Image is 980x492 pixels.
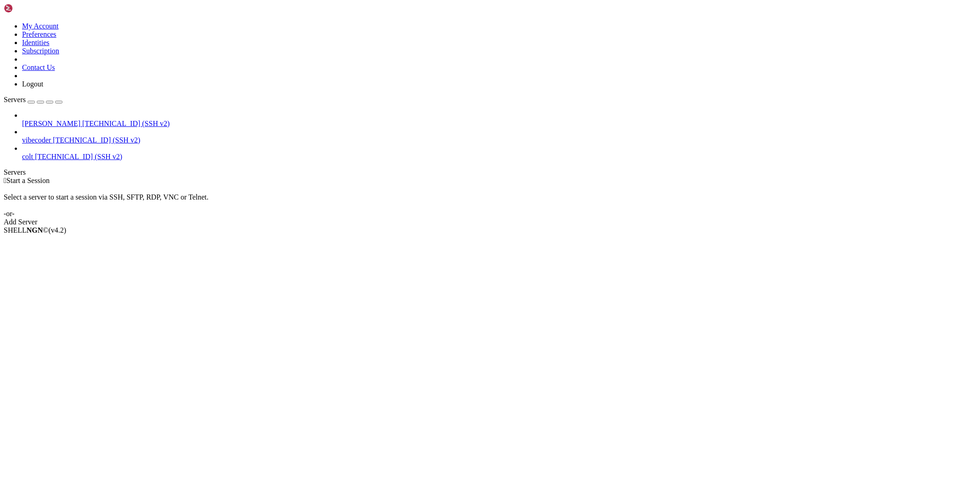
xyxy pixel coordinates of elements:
[22,153,976,161] a: colt [TECHNICAL_ID] (SSH v2)
[22,39,50,46] a: Identities
[22,136,976,144] a: vibecoder [TECHNICAL_ID] (SSH v2)
[22,153,33,160] span: colt
[22,136,51,144] span: vibecoder
[4,168,976,177] div: Servers
[22,111,976,128] li: [PERSON_NAME] [TECHNICAL_ID] (SSH v2)
[35,153,122,160] span: [TECHNICAL_ID] (SSH v2)
[22,80,43,88] a: Logout
[6,177,50,184] span: Start a Session
[22,63,55,71] a: Contact Us
[22,30,57,38] a: Preferences
[4,185,976,218] div: Select a server to start a session via SSH, SFTP, RDP, VNC or Telnet. -or-
[4,177,6,184] span: 
[4,4,57,13] img: Shellngn
[22,120,80,127] span: [PERSON_NAME]
[22,22,59,30] a: My Account
[49,226,67,234] span: 4.2.0
[22,144,976,161] li: colt [TECHNICAL_ID] (SSH v2)
[4,226,66,234] span: SHELL ©
[22,120,976,128] a: [PERSON_NAME] [TECHNICAL_ID] (SSH v2)
[4,96,26,103] span: Servers
[22,128,976,144] li: vibecoder [TECHNICAL_ID] (SSH v2)
[4,96,62,103] a: Servers
[4,218,976,226] div: Add Server
[22,47,59,55] a: Subscription
[27,226,43,234] b: NGN
[82,120,170,127] span: [TECHNICAL_ID] (SSH v2)
[53,136,140,144] span: [TECHNICAL_ID] (SSH v2)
